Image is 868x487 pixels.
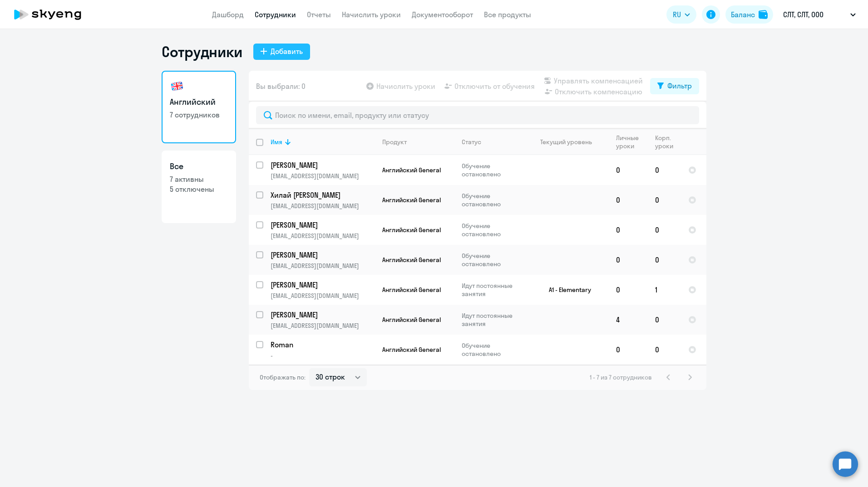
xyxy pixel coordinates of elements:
div: Продукт [382,138,454,146]
div: Имя [271,138,375,146]
span: RU [673,9,681,20]
p: Хилай [PERSON_NAME] [271,190,373,200]
div: Статус [462,138,481,146]
a: Английский7 сотрудников [162,71,236,143]
p: Обучение остановлено [462,222,524,238]
td: 0 [609,185,648,215]
td: 0 [648,215,681,245]
p: [EMAIL_ADDRESS][DOMAIN_NAME] [271,321,375,330]
a: [PERSON_NAME] [271,310,375,320]
td: 0 [648,305,681,335]
p: [EMAIL_ADDRESS][DOMAIN_NAME] [271,232,375,240]
img: english [170,79,184,93]
td: 4 [609,305,648,335]
td: A1 - Elementary [524,275,609,305]
p: Обучение остановлено [462,341,524,358]
span: 1 - 7 из 7 сотрудников [590,373,652,381]
p: 7 сотрудников [170,110,228,120]
h3: Все [170,161,228,172]
div: Корп. уроки [655,134,681,150]
td: 0 [648,155,681,185]
a: Дашборд [212,10,244,19]
p: Обучение остановлено [462,192,524,208]
button: СЛТ, СЛТ, ООО [779,4,860,25]
a: [PERSON_NAME] [271,250,375,260]
span: Английский General [382,346,441,354]
button: Добавить [253,44,310,60]
p: [EMAIL_ADDRESS][DOMAIN_NAME] [271,292,375,300]
button: Фильтр [650,78,699,94]
span: Английский General [382,316,441,324]
p: [PERSON_NAME] [271,160,373,170]
p: [EMAIL_ADDRESS][DOMAIN_NAME] [271,172,375,180]
div: Личные уроки [616,134,647,150]
span: Вы выбрали: 0 [256,81,306,92]
div: Добавить [271,46,303,57]
div: Личные уроки [616,134,641,150]
a: [PERSON_NAME] [271,160,375,170]
div: Имя [271,138,282,146]
span: Английский General [382,226,441,234]
p: [PERSON_NAME] [271,220,373,230]
button: RU [666,5,696,24]
div: Фильтр [667,80,692,91]
span: Английский General [382,196,441,204]
a: Хилай [PERSON_NAME] [271,190,375,200]
div: Текущий уровень [540,138,592,146]
p: [EMAIL_ADDRESS][DOMAIN_NAME] [271,262,375,270]
a: Все7 активны5 отключены [162,151,236,223]
td: 0 [648,335,681,365]
p: [PERSON_NAME] [271,310,373,320]
td: 0 [609,245,648,275]
a: Начислить уроки [342,10,401,19]
td: 0 [609,215,648,245]
p: Обучение остановлено [462,162,524,178]
div: Статус [462,138,524,146]
h1: Сотрудники [162,43,242,61]
p: Roman [271,340,373,350]
p: [PERSON_NAME] [271,250,373,260]
span: Английский General [382,166,441,174]
td: 0 [609,335,648,365]
input: Поиск по имени, email, продукту или статусу [256,106,699,124]
span: Английский General [382,286,441,294]
a: Все продукты [484,10,531,19]
a: Отчеты [307,10,331,19]
p: - [271,351,375,360]
p: [EMAIL_ADDRESS][DOMAIN_NAME] [271,202,375,210]
p: 5 отключены [170,184,228,194]
p: [PERSON_NAME] [271,280,373,290]
p: Идут постоянные занятия [462,282,524,298]
div: Продукт [382,138,407,146]
p: Идут постоянные занятия [462,312,524,328]
p: СЛТ, СЛТ, ООО [783,9,824,20]
div: Корп. уроки [655,134,675,150]
p: Обучение остановлено [462,252,524,268]
a: [PERSON_NAME] [271,220,375,230]
h3: Английский [170,96,228,108]
div: Текущий уровень [532,138,608,146]
img: balance [759,10,768,19]
div: Баланс [731,9,755,20]
p: 7 активны [170,174,228,184]
td: 0 [648,185,681,215]
a: [PERSON_NAME] [271,280,375,290]
td: 1 [648,275,681,305]
a: Сотрудники [255,10,296,19]
span: Английский General [382,256,441,264]
a: Roman [271,340,375,350]
a: Документооборот [412,10,473,19]
td: 0 [609,155,648,185]
td: 0 [648,245,681,275]
button: Балансbalance [725,5,773,24]
td: 0 [609,275,648,305]
span: Отображать по: [260,373,306,381]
